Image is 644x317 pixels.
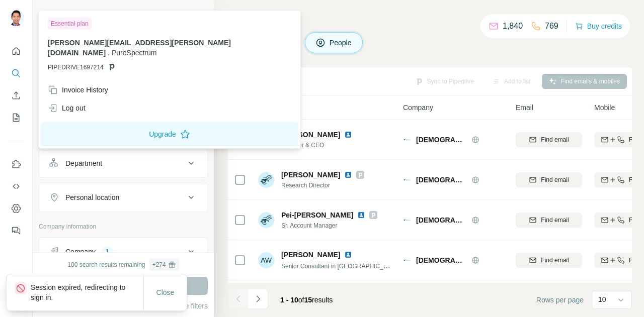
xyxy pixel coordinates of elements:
span: 15 [304,296,312,304]
span: Mobile [594,102,615,113]
img: LinkedIn logo [344,131,352,139]
img: LinkedIn logo [357,211,365,219]
p: 769 [545,20,558,32]
span: [DEMOGRAPHIC_DATA] Research Corp [416,255,466,265]
span: Sr. Account Manager [281,221,377,230]
img: Logo of Isaiah Research Corp [403,136,411,144]
span: [PERSON_NAME] [281,130,340,140]
button: Hide [175,6,214,21]
p: Session expired, redirecting to sign in. [31,282,143,302]
button: Quick start [8,42,24,60]
span: 1 - 10 [280,296,298,304]
span: PureSpectrum [112,49,156,57]
img: Avatar [258,172,274,188]
span: [PERSON_NAME] [281,170,340,180]
button: Navigate to next page [248,289,268,309]
span: results [280,296,333,304]
div: Company [65,247,96,257]
button: Find email [516,213,582,228]
span: [DEMOGRAPHIC_DATA] Research Corp [416,135,466,145]
button: Personal location [39,185,207,209]
button: Find email [516,172,582,187]
div: Log out [48,103,86,113]
span: Research Director [281,181,364,190]
span: of [298,296,304,304]
span: Email [516,102,533,113]
span: Find email [541,135,569,144]
span: Close [156,287,175,297]
span: Senior Consultant in [GEOGRAPHIC_DATA] [GEOGRAPHIC_DATA] [281,262,465,270]
img: Logo of Isaiah Research Corp [403,256,411,264]
p: 10 [598,294,606,304]
div: Essential plan [48,18,92,30]
span: PIPEDRIVE1697214 [48,63,104,72]
span: Pei-[PERSON_NAME] [281,210,353,220]
button: Company1 [39,240,207,264]
button: Buy credits [575,19,622,33]
button: Feedback [8,222,24,240]
span: [DEMOGRAPHIC_DATA] Research Corp [416,215,466,225]
img: Avatar [258,212,274,228]
p: Company information [39,222,208,231]
button: Enrich CSV [8,86,24,104]
button: Department [39,151,207,175]
span: Company [403,102,433,113]
span: . [108,49,110,57]
span: [DEMOGRAPHIC_DATA] Research Corp [416,175,466,185]
div: 100 search results remaining [67,259,179,271]
img: Logo of Isaiah Research Corp [403,176,411,184]
img: Logo of Isaiah Research Corp [403,216,411,224]
p: 1,840 [503,20,523,32]
button: Dashboard [8,199,24,218]
img: LinkedIn logo [344,171,352,179]
img: Avatar [8,10,24,26]
button: My lists [8,109,24,127]
button: Close [149,283,182,301]
button: Use Surfe API [8,177,24,195]
span: [PERSON_NAME] [281,250,340,260]
div: AW [258,252,274,268]
span: People [330,38,353,48]
span: Founder & CEO [281,141,364,150]
img: LinkedIn logo [344,251,352,259]
button: Upgrade [41,122,298,146]
div: Department [65,158,102,168]
span: Find email [541,175,569,184]
span: [PERSON_NAME][EMAIL_ADDRESS][PERSON_NAME][DOMAIN_NAME] [48,39,231,57]
span: Rows per page [536,295,584,305]
button: Search [8,64,24,82]
div: + 274 [152,260,166,269]
div: Personal location [65,192,119,202]
div: Invoice History [48,85,108,95]
button: Find email [516,253,582,268]
span: Find email [541,216,569,225]
div: 1 [102,247,113,256]
h4: Search [228,12,632,26]
span: Find email [541,256,569,265]
div: New search [39,9,70,18]
button: Use Surfe on LinkedIn [8,155,24,173]
button: Find email [516,132,582,147]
